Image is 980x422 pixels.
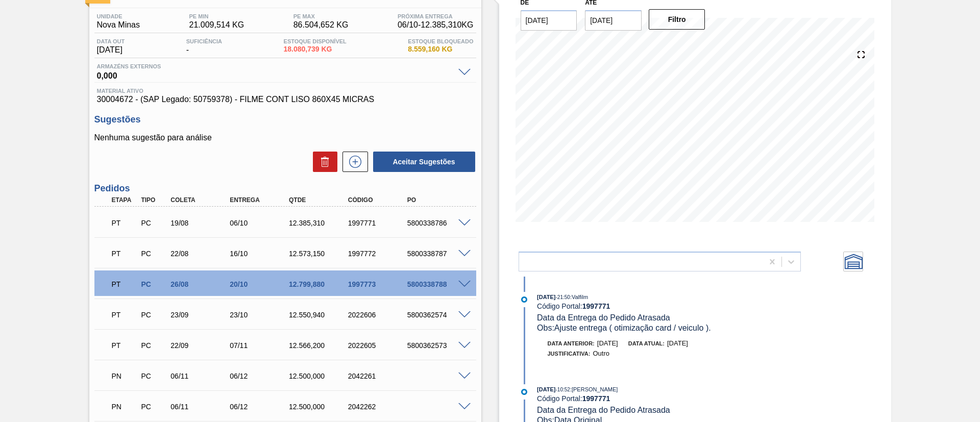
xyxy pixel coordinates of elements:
div: 5800362573 [405,341,471,350]
span: - 10:52 [556,387,570,392]
div: Pedido em Trânsito [109,212,140,234]
p: PN [112,403,137,411]
p: PT [112,250,137,258]
span: Justificativa: [548,351,591,357]
div: 23/10/2025 [227,311,293,319]
div: Código [346,196,412,204]
div: 12.500,000 [286,403,353,411]
div: Etapa [109,196,140,204]
div: Pedido de Compra [138,219,169,227]
span: Data da Entrega do Pedido Atrasada [537,313,670,322]
div: Pedido em Negociação [109,395,140,418]
div: Pedido em Trânsito [109,273,140,295]
div: Pedido de Compra [138,250,169,258]
div: 07/11/2025 [227,341,293,350]
span: [DATE] [667,339,688,347]
span: [DATE] [537,386,555,392]
span: : [PERSON_NAME] [570,386,618,392]
span: PE MAX [293,13,349,19]
span: Data da Entrega do Pedido Atrasada [537,406,670,414]
div: 12.550,940 [286,311,353,319]
div: Nova sugestão [337,152,368,172]
span: 0,000 [97,69,453,80]
span: Unidade [97,13,140,19]
p: Nenhuma sugestão para análise [94,133,476,142]
span: Próxima Entrega [398,13,474,19]
span: 06/10 - 12.385,310 KG [398,20,474,30]
div: - [184,38,225,55]
span: Estoque Disponível [284,38,347,44]
div: Pedido de Compra [138,280,169,288]
p: PT [112,311,137,319]
div: Pedido em Trânsito [109,242,140,265]
p: PN [112,372,137,380]
div: 12.566,200 [286,341,353,350]
div: Código Portal: [537,302,779,310]
div: 12.573,150 [286,250,353,258]
div: 19/08/2025 [168,219,234,227]
div: Pedido de Compra [138,311,169,319]
div: Pedido em Negociação [109,365,140,387]
input: dd/mm/yyyy [521,10,577,31]
span: [DATE] [97,45,125,55]
div: 22/08/2025 [168,250,234,258]
p: PT [112,280,137,288]
span: PE MIN [189,13,244,19]
span: Suficiência [186,38,222,44]
div: 12.385,310 [286,219,353,227]
div: Tipo [138,196,169,204]
input: dd/mm/yyyy [585,10,642,31]
div: Aceitar Sugestões [368,151,476,173]
div: 5800338787 [405,250,471,258]
strong: 1997771 [582,394,610,403]
span: 30004672 - (SAP Legado: 50759378) - FILME CONT LISO 860X45 MICRAS [97,95,474,104]
span: Data atual: [628,340,665,346]
div: 22/09/2025 [168,341,234,350]
h3: Sugestões [94,114,476,125]
div: 5800338786 [405,219,471,227]
span: Nova Minas [97,20,140,30]
strong: 1997771 [582,302,610,310]
p: PT [112,219,137,227]
span: [DATE] [537,294,555,300]
div: 1997772 [346,250,412,258]
p: PT [112,341,137,350]
div: Coleta [168,196,234,204]
div: 06/11/2025 [168,403,234,411]
div: Entrega [227,196,293,204]
span: Material ativo [97,88,474,94]
div: 23/09/2025 [168,311,234,319]
div: Pedido de Compra [138,372,169,380]
div: 06/11/2025 [168,372,234,380]
div: 20/10/2025 [227,280,293,288]
div: Qtde [286,196,353,204]
div: 26/08/2025 [168,280,234,288]
span: Obs: Ajuste entrega ( otimização card / veiculo ). [537,324,711,332]
div: Pedido em Trânsito [109,334,140,357]
div: 2022605 [346,341,412,350]
span: Data out [97,38,125,44]
span: 18.080,739 KG [284,45,347,53]
div: Excluir Sugestões [308,152,337,172]
div: 06/10/2025 [227,219,293,227]
button: Filtro [649,9,705,30]
span: Outro [593,350,609,357]
span: Estoque Bloqueado [408,38,473,44]
div: 06/12/2025 [227,372,293,380]
h3: Pedidos [94,183,476,194]
button: Aceitar Sugestões [373,152,475,172]
div: Pedido em Trânsito [109,304,140,326]
span: 8.559,160 KG [408,45,473,53]
div: 16/10/2025 [227,250,293,258]
img: atual [521,389,527,395]
div: 5800338788 [405,280,471,288]
span: Armazéns externos [97,63,453,69]
div: 1997771 [346,219,412,227]
div: 2042262 [346,403,412,411]
div: PO [405,196,471,204]
div: Pedido de Compra [138,341,169,350]
span: Data anterior: [548,340,595,346]
span: [DATE] [597,339,618,347]
div: 2022606 [346,311,412,319]
span: 86.504,652 KG [293,20,349,30]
